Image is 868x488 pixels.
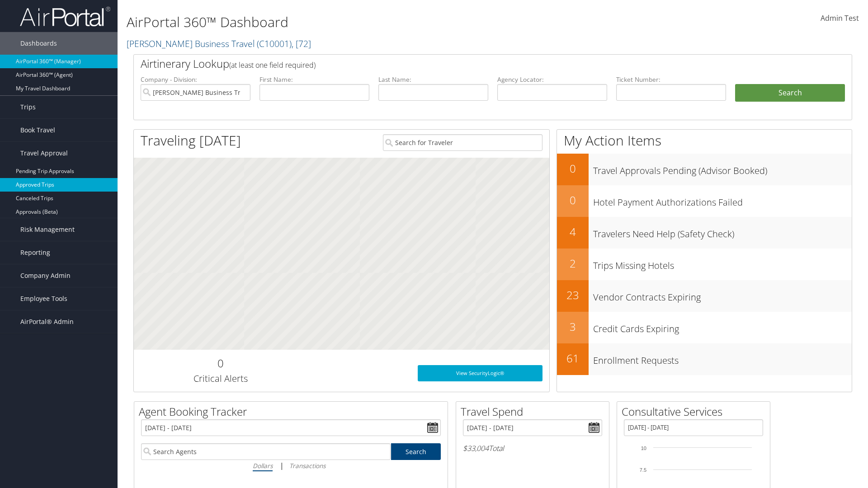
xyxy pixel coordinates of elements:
tspan: 10 [641,446,646,451]
a: 0Travel Approvals Pending (Advisor Booked) [557,154,852,185]
span: (at least one field required) [229,60,316,70]
span: Trips [20,96,36,118]
h2: 2 [557,256,589,271]
a: 23Vendor Contracts Expiring [557,280,852,312]
h3: Vendor Contracts Expiring [593,286,852,304]
span: $33,004 [463,443,489,453]
i: Dollars [253,461,273,470]
button: Search [735,84,845,102]
h3: Enrollment Requests [593,350,852,367]
h3: Trips Missing Hotels [593,255,852,272]
h2: 0 [141,356,300,371]
span: Reporting [20,241,50,264]
h2: 0 [557,161,589,176]
h1: Traveling [DATE] [141,131,241,150]
h1: My Action Items [557,131,852,150]
img: airportal-logo.png [20,6,110,27]
span: , [ 72 ] [292,38,311,50]
label: First Name: [259,75,369,84]
a: View SecurityLogic® [418,365,542,381]
span: Travel Approval [20,142,68,164]
a: [PERSON_NAME] Business Travel [127,38,311,50]
span: Risk Management [20,218,75,241]
a: 4Travelers Need Help (Safety Check) [557,217,852,249]
h2: 4 [557,224,589,239]
span: Dashboards [20,32,57,55]
h2: Travel Spend [461,404,609,419]
a: Admin Test [821,5,859,33]
label: Ticket Number: [616,75,726,84]
h2: Consultative Services [622,404,770,419]
a: 3Credit Cards Expiring [557,312,852,343]
label: Last Name: [378,75,488,84]
h2: 61 [557,351,589,366]
tspan: 7.5 [640,467,646,473]
label: Agency Locator: [497,75,607,84]
label: Company - Division: [141,75,250,84]
h3: Credit Cards Expiring [593,318,852,335]
h2: 0 [557,192,589,208]
div: | [141,460,441,471]
i: Transactions [289,461,325,470]
span: AirPortal® Admin [20,310,74,333]
a: 61Enrollment Requests [557,343,852,375]
h3: Critical Alerts [141,372,300,385]
span: Admin Test [821,13,859,23]
span: ( C10001 ) [257,38,292,50]
span: Book Travel [20,119,55,141]
h2: Agent Booking Tracker [139,404,448,419]
h2: Airtinerary Lookup [141,56,785,71]
span: Employee Tools [20,287,67,310]
h3: Hotel Payment Authorizations Failed [593,192,852,209]
input: Search Agents [141,443,391,460]
h6: Total [463,443,602,453]
h3: Travel Approvals Pending (Advisor Booked) [593,160,852,177]
h3: Travelers Need Help (Safety Check) [593,223,852,240]
a: 2Trips Missing Hotels [557,249,852,280]
h2: 23 [557,287,589,303]
a: 0Hotel Payment Authorizations Failed [557,185,852,217]
input: Search for Traveler [383,134,542,151]
span: Company Admin [20,264,71,287]
h2: 3 [557,319,589,334]
h1: AirPortal 360™ Dashboard [127,13,615,32]
a: Search [391,443,441,460]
